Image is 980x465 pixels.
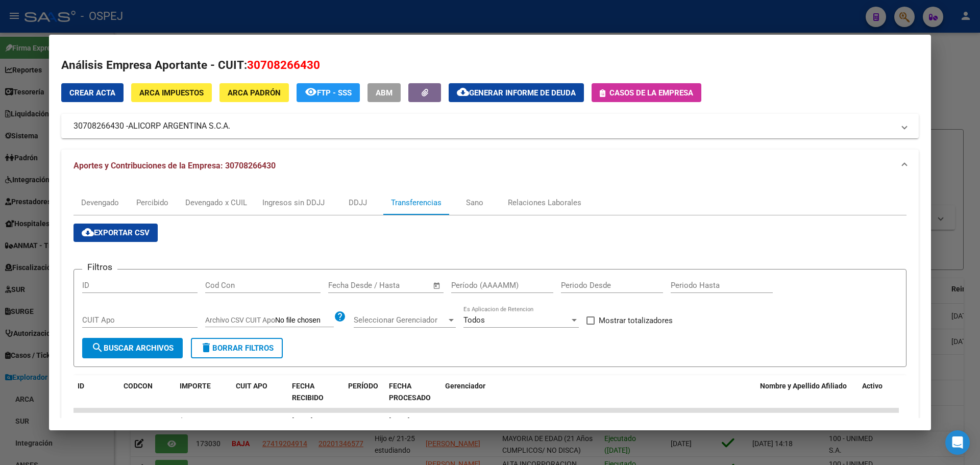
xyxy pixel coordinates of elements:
datatable-header-cell: Nombre y Apellido Afiliado [756,375,858,409]
mat-icon: delete [200,341,212,354]
div: Relaciones Laborales [508,197,581,208]
input: Archivo CSV CUIT Apo [275,316,334,325]
mat-icon: search [91,341,104,354]
span: [DATE] [292,417,313,425]
mat-icon: cloud_download [82,226,94,238]
span: ARCA Padrón [228,88,281,97]
button: ARCA Padrón [219,83,289,102]
button: Borrar Filtros [191,338,283,358]
datatable-header-cell: ID [73,375,119,409]
span: Todos [463,315,485,325]
span: 6182979 [78,417,106,425]
button: Generar informe de deuda [449,83,584,102]
datatable-header-cell: Activo [858,375,899,409]
h3: Filtros [82,261,117,273]
datatable-header-cell: FECHA PROCESADO [385,375,441,409]
span: Gerenciador [445,382,485,390]
span: IMPORTE [180,382,211,390]
span: Buscar Archivos [91,344,174,353]
span: Casos de la empresa [609,88,693,97]
div: Sano [466,197,483,208]
div: Open Intercom Messenger [945,430,970,455]
span: Activo [862,382,883,390]
span: ABM [376,88,393,97]
button: Exportar CSV [73,224,158,242]
input: End date [371,281,420,290]
button: Buscar Archivos [82,338,183,358]
span: Nombre y Apellido Afiliado [760,382,847,390]
datatable-header-cell: CODCON [119,375,155,409]
datatable-header-cell: CUIT APO [232,375,288,409]
button: Open calendar [431,280,443,291]
mat-expansion-panel-header: Aportes y Contribuciones de la Empresa: 30708266430 [61,150,919,182]
span: 202507 [348,417,373,425]
span: Borrar Filtros [200,344,274,353]
mat-panel-title: 30708266430 - [73,120,894,132]
span: PERÍODO [348,382,378,390]
datatable-header-cell: PERÍODO [344,375,385,409]
div: DDJJ [349,197,367,208]
button: ABM [367,83,401,102]
div: Devengado [81,197,119,208]
span: 30708266430 [247,58,320,71]
button: ARCA Impuestos [131,83,212,102]
span: Exportar CSV [82,228,150,237]
span: FTP - SSS [317,88,352,97]
input: Start date [328,281,361,290]
span: 471 [124,417,136,425]
div: Ingresos sin DDJJ [262,197,325,208]
mat-icon: cloud_download [457,86,469,98]
span: FECHA RECIBIDO [292,382,324,402]
span: Mostrar totalizadores [599,314,673,327]
span: $ 104.412,21 [180,417,222,425]
span: ALICORP ARGENTINA S.C.A. [128,120,230,132]
span: Crear Acta [69,88,115,97]
span: Generar informe de deuda [469,88,576,97]
mat-expansion-panel-header: 30708266430 -ALICORP ARGENTINA S.C.A. [61,114,919,138]
span: ARCA Impuestos [139,88,204,97]
mat-icon: help [334,310,346,323]
button: FTP - SSS [297,83,360,102]
span: Seleccionar Gerenciador [354,315,447,325]
span: FECHA PROCESADO [389,382,431,402]
span: CODCON [124,382,153,390]
span: Archivo CSV CUIT Apo [205,316,275,324]
span: Aportes y Contribuciones de la Empresa: 30708266430 [73,161,276,170]
span: CUIT APO [236,382,267,390]
div: Percibido [136,197,168,208]
div: Transferencias [391,197,442,208]
datatable-header-cell: Gerenciador [441,375,756,409]
datatable-header-cell: IMPORTE [176,375,232,409]
mat-icon: remove_red_eye [305,86,317,98]
h2: Análisis Empresa Aportante - CUIT: [61,57,919,74]
button: Casos de la empresa [592,83,701,102]
button: Crear Acta [61,83,124,102]
div: Devengado x CUIL [185,197,247,208]
datatable-header-cell: FECHA RECIBIDO [288,375,344,409]
span: [DATE] [389,417,410,425]
span: ID [78,382,84,390]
